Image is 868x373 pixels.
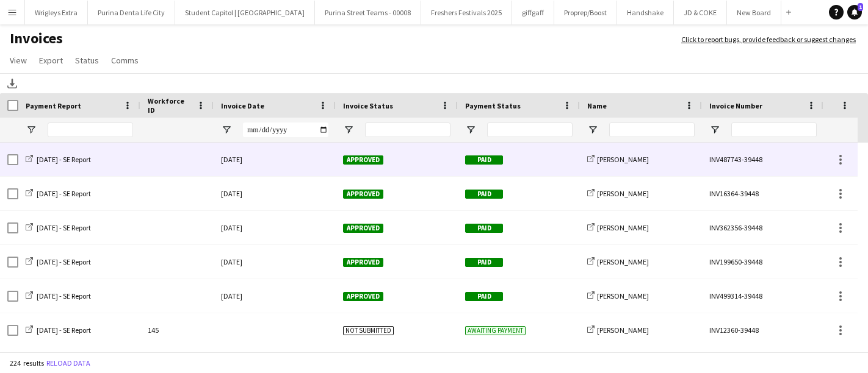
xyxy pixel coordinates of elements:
div: INV199650-39448 [702,245,824,279]
button: Wrigleys Extra [25,1,88,24]
span: Payment Report [26,101,81,110]
div: INV362356-39448 [702,211,824,244]
a: 1 [847,5,862,20]
span: Workforce ID [148,96,192,115]
span: Paid [465,292,503,301]
div: [DATE] [214,245,336,279]
span: Invoice Status [343,101,393,110]
input: Invoice Date Filter Input [243,123,328,137]
div: INV487743-39448 [702,143,824,176]
app-action-btn: Download [5,76,20,91]
a: [DATE] - SE Report [26,291,91,300]
button: Purina Street Teams - 00008 [315,1,421,24]
span: Paid [465,190,503,199]
button: giffgaff [512,1,554,24]
span: Name [587,101,607,110]
span: Awaiting payment [465,326,526,335]
button: Proprep/Boost [554,1,617,24]
span: Not submitted [343,326,394,335]
a: Comms [106,52,143,68]
a: Click to report bugs, provide feedback or suggest changes [681,34,856,45]
div: [DATE] [214,143,336,176]
a: [DATE] - SE Report [26,223,91,232]
span: Invoice Date [221,101,264,110]
a: [DATE] - SE Report [26,325,91,335]
span: View [10,55,27,66]
button: Open Filter Menu [709,124,720,135]
a: [DATE] - SE Report [26,155,91,164]
span: Approved [343,224,383,233]
span: [PERSON_NAME] [597,291,649,300]
span: Payment Status [465,101,521,110]
span: Comms [111,55,139,66]
span: Paid [465,155,503,165]
div: INV12360-39448 [702,313,824,347]
span: Paid [465,224,503,233]
span: Export [39,55,63,66]
span: Approved [343,155,383,165]
span: 1 [858,3,863,11]
span: [DATE] - SE Report [37,223,91,232]
button: JD & COKE [674,1,727,24]
div: 145 [140,313,214,347]
span: Approved [343,292,383,301]
button: Open Filter Menu [343,124,354,135]
span: [PERSON_NAME] [597,189,649,198]
div: INV499314-39448 [702,279,824,313]
span: [PERSON_NAME] [597,325,649,335]
span: Approved [343,190,383,199]
a: [DATE] - SE Report [26,257,91,266]
a: [DATE] - SE Report [26,189,91,198]
div: INV16364-39448 [702,177,824,210]
button: Open Filter Menu [26,124,37,135]
button: Reload data [44,357,93,370]
input: Name Filter Input [609,123,695,137]
span: [PERSON_NAME] [597,155,649,164]
span: [DATE] - SE Report [37,155,91,164]
span: [PERSON_NAME] [597,223,649,232]
span: Paid [465,258,503,267]
input: Payment Report Filter Input [48,123,133,137]
button: Handshake [617,1,674,24]
button: Open Filter Menu [587,124,598,135]
button: New Board [727,1,781,24]
button: Freshers Festivals 2025 [421,1,512,24]
div: [DATE] [214,177,336,210]
span: [DATE] - SE Report [37,189,91,198]
input: Invoice Number Filter Input [731,123,817,137]
button: Open Filter Menu [221,124,232,135]
button: Student Capitol | [GEOGRAPHIC_DATA] [175,1,315,24]
span: Invoice Number [709,101,762,110]
input: Invoice Status Filter Input [365,123,450,137]
button: Open Filter Menu [465,124,476,135]
span: [DATE] - SE Report [37,257,91,266]
div: [DATE] [214,279,336,313]
span: Status [75,55,99,66]
a: Export [34,52,68,68]
button: Purina Denta Life City [88,1,175,24]
span: [DATE] - SE Report [37,291,91,300]
span: [DATE] - SE Report [37,325,91,335]
span: [PERSON_NAME] [597,257,649,266]
a: View [5,52,32,68]
a: Status [70,52,104,68]
span: Approved [343,258,383,267]
div: [DATE] [214,211,336,244]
